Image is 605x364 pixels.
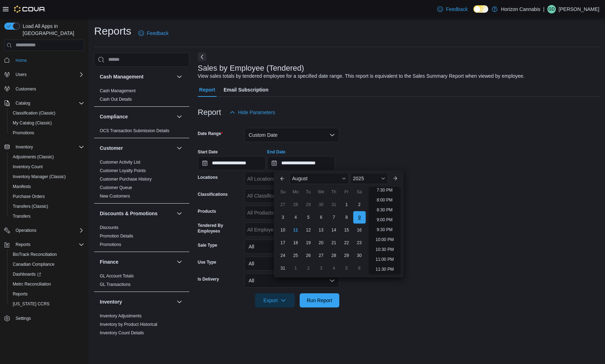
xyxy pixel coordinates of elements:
label: End Date [267,149,286,155]
button: Compliance [100,113,174,120]
a: Transfers [10,212,33,221]
span: Reports [13,291,28,297]
span: Feedback [446,6,467,13]
button: Customer [175,144,184,152]
div: day-8 [341,212,352,223]
span: Inventory [13,143,84,151]
span: GL Transactions [100,282,131,287]
span: Washington CCRS [10,300,84,308]
button: Classification (Classic) [7,108,87,118]
div: day-29 [303,199,314,210]
div: day-21 [328,237,340,248]
a: Canadian Compliance [10,260,57,269]
span: Inventory Count [13,164,43,170]
div: Finance [94,272,189,292]
span: Customer Loyalty Points [100,168,146,174]
div: day-23 [354,237,365,248]
button: Catalog [13,99,33,107]
button: Discounts & Promotions [175,209,184,218]
div: Customer [94,158,189,203]
div: day-6 [354,263,365,274]
div: day-13 [316,224,327,236]
div: day-4 [328,263,340,274]
li: 8:30 PM [374,206,396,214]
h3: Sales by Employee (Tendered) [198,64,304,72]
div: Button. Open the month selector. August is currently selected. [289,173,349,184]
span: Transfers (Classic) [13,204,48,209]
span: Manifests [10,182,84,191]
span: Customer Queue [100,185,132,190]
a: Purchase Orders [10,192,48,201]
span: Adjustments (Classic) [13,154,54,160]
button: Finance [100,258,174,265]
a: Inventory Count [10,163,46,171]
span: Export [259,293,290,307]
a: Adjustments (Classic) [10,153,57,161]
ul: Time [369,187,401,275]
a: Customer Queue [100,185,132,190]
div: Discounts & Promotions [94,223,189,252]
span: [US_STATE] CCRS [13,301,50,307]
div: day-14 [328,224,340,236]
div: day-19 [303,237,314,248]
span: Home [13,56,84,65]
span: Promotions [13,130,34,136]
div: day-5 [303,212,314,223]
button: Run Report [300,293,339,307]
div: day-25 [290,250,301,261]
span: My Catalog (Classic) [13,120,52,126]
a: Promotions [10,129,37,137]
span: Canadian Compliance [13,262,54,267]
button: Users [1,70,87,80]
span: Adjustments (Classic) [10,153,84,161]
a: Dashboards [7,269,87,279]
a: Feedback [434,2,470,16]
div: day-7 [328,212,340,223]
a: BioTrack Reconciliation [10,250,60,259]
span: Promotions [10,129,84,137]
div: Th [328,186,340,198]
h3: Finance [100,258,119,265]
div: day-11 [290,224,301,236]
a: My Catalog (Classic) [10,119,55,127]
a: Inventory Manager (Classic) [10,172,69,181]
span: GD [548,5,555,13]
a: New Customers [100,194,130,199]
button: All [244,257,339,271]
h3: Customer [100,145,123,152]
button: Users [13,70,29,79]
button: My Catalog (Classic) [7,118,87,128]
a: Classification (Classic) [10,109,58,117]
span: Promotions [100,242,121,247]
span: Inventory Adjustments [100,313,142,319]
span: Promotion Details [100,233,133,239]
a: Inventory Adjustments [100,313,142,318]
button: All [244,274,339,288]
span: Transfers [10,212,84,221]
li: 8:00 PM [374,196,396,204]
button: Inventory [175,298,184,306]
label: Use Type [198,259,216,265]
span: OCS Transaction Submission Details [100,128,169,134]
li: 10:00 PM [373,235,397,244]
span: Run Report [307,297,332,304]
span: Inventory On Hand by Package [100,339,159,344]
div: Compliance [94,127,189,138]
a: Customer Purchase History [100,177,152,182]
span: Users [16,72,27,77]
button: Customers [1,84,87,94]
div: Tu [303,186,314,198]
button: Next month [390,173,401,184]
a: Settings [13,314,34,323]
a: GL Account Totals [100,274,134,278]
span: Purchase Orders [10,192,84,201]
div: day-28 [290,199,301,210]
span: Inventory Manager (Classic) [10,172,84,181]
span: Catalog [16,100,30,106]
h3: Report [198,108,221,117]
span: Cash Out Details [100,96,132,102]
label: Products [198,209,216,214]
div: day-31 [328,199,340,210]
button: Reports [13,240,33,249]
